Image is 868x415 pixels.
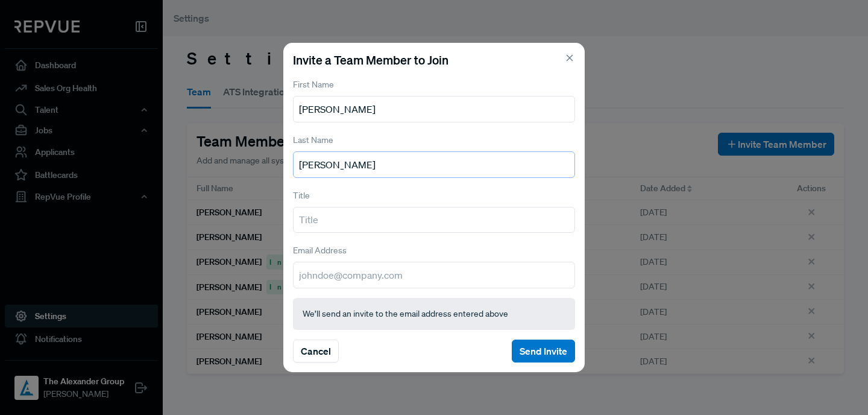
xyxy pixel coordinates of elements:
[293,52,575,67] h5: Invite a Team Member to Join
[293,151,575,178] input: Doe
[293,189,310,202] label: Title
[293,96,575,122] input: John
[303,308,565,320] p: We’ll send an invite to the email address entered above
[293,134,333,147] label: Last Name
[293,207,575,233] input: Title
[293,262,575,288] input: johndoe@company.com
[293,78,334,91] label: First Name
[512,340,575,363] button: Send Invite
[293,340,339,363] button: Cancel
[293,244,347,257] label: Email Address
